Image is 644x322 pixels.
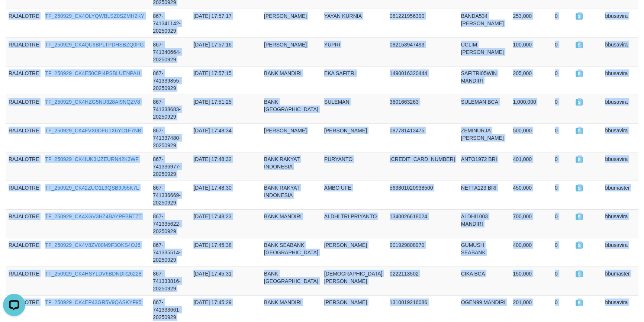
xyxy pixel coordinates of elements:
[321,238,387,267] td: [PERSON_NAME]
[6,267,42,295] td: RAJALOTRE
[387,209,458,238] td: 1340026618024
[552,95,573,123] td: 0
[45,185,139,191] a: TF_250929_CK42ZUO1L9QSB9J55K7L
[321,267,387,295] td: [DEMOGRAPHIC_DATA][PERSON_NAME]
[510,123,552,152] td: 500,000
[190,38,236,66] td: [DATE] 17:57:16
[387,38,458,66] td: 082153947493
[387,123,458,152] td: 087781413475
[458,209,510,238] td: ALDHI1003 MANDIRI
[6,238,42,267] td: RAJALOTRE
[458,9,510,38] td: BANDA534 [PERSON_NAME]
[576,185,583,191] span: SUCCESS
[602,152,638,181] td: bbusavira
[45,242,140,248] a: TF_250929_CK4V8ZV00M9F3OKS4OJ6
[6,66,42,95] td: RAJALOTRE
[261,152,321,181] td: BANK RAKYAT INDONESIA
[190,66,236,95] td: [DATE] 17:57:15
[458,95,510,123] td: SULEMAN BCA
[510,9,552,38] td: 253,000
[387,9,458,38] td: 081221956390
[321,123,387,152] td: [PERSON_NAME]
[552,9,573,38] td: 0
[552,209,573,238] td: 0
[602,181,638,209] td: bbumaster
[321,152,387,181] td: PURYANTO
[458,181,510,209] td: NETTA123 BRI
[387,238,458,267] td: 901929808970
[6,38,42,66] td: RAJALOTRE
[261,9,321,38] td: [PERSON_NAME]
[576,13,583,20] span: SUCCESS
[261,209,321,238] td: BANK MANDIRI
[321,95,387,123] td: SULEMAN
[45,271,141,277] a: TF_250929_CK4HSYLDV6BDNDR26228
[45,99,140,105] a: TF_250929_CK4HZG5NU328AI9NQZV8
[552,66,573,95] td: 0
[150,123,190,152] td: 867-741337480-20250929
[510,152,552,181] td: 401,000
[576,42,583,48] span: SUCCESS
[150,238,190,267] td: 867-741335514-20250929
[321,9,387,38] td: YAYAN KURNIA
[387,152,458,181] td: [CREDIT_CARD_NUMBER]
[576,157,583,163] span: SUCCESS
[552,181,573,209] td: 0
[190,267,236,295] td: [DATE] 17:45:31
[576,300,583,306] span: SUCCESS
[387,66,458,95] td: 1490016320444
[150,267,190,295] td: 867-741333816-20250929
[190,95,236,123] td: [DATE] 17:51:25
[602,66,638,95] td: bbusavira
[602,123,638,152] td: bbusavira
[321,66,387,95] td: EKA SAFITRI
[387,267,458,295] td: 0222113502
[602,209,638,238] td: bbusavira
[552,38,573,66] td: 0
[576,71,583,77] span: SUCCESS
[261,66,321,95] td: BANK MANDIRI
[458,38,510,66] td: UCLIM [PERSON_NAME]
[261,267,321,295] td: BANK [GEOGRAPHIC_DATA]
[45,42,144,48] a: TF_250929_CK4QU9BPLTPDHSBZQ0PG
[261,38,321,66] td: [PERSON_NAME]
[45,299,141,305] a: TF_250929_CK4EP43GR5V9QASKYF95
[190,209,236,238] td: [DATE] 17:48:23
[150,152,190,181] td: 867-741336977-20250929
[576,99,583,106] span: SUCCESS
[552,267,573,295] td: 0
[321,209,387,238] td: ALDHI TRI PRIYANTO
[510,267,552,295] td: 150,000
[510,209,552,238] td: 700,000
[458,267,510,295] td: CIKA BCA
[261,181,321,209] td: BANK RAKYAT INDONESIA
[150,209,190,238] td: 867-741335622-20250929
[6,95,42,123] td: RAJALOTRE
[576,214,583,220] span: SUCCESS
[6,9,42,38] td: RAJALOTRE
[45,128,141,133] a: TF_250929_CK4FVX0DFU1X6YC1F7NB
[190,238,236,267] td: [DATE] 17:45:38
[576,128,583,134] span: SUCCESS
[552,238,573,267] td: 0
[150,181,190,209] td: 867-741336669-20250929
[510,66,552,95] td: 205,000
[261,123,321,152] td: [PERSON_NAME]
[602,238,638,267] td: bbusavira
[510,181,552,209] td: 450,000
[6,123,42,152] td: RAJALOTRE
[510,38,552,66] td: 100,000
[602,267,638,295] td: bbumaster
[150,38,190,66] td: 867-741340664-20250929
[321,181,387,209] td: AMBO UFE
[150,9,190,38] td: 867-741341142-20250929
[510,238,552,267] td: 400,000
[458,66,510,95] td: SAFITRI05WIN MANDIRI
[3,3,25,25] button: Open LiveChat chat widget
[458,238,510,267] td: GUMUSH SEABANK
[458,123,510,152] td: ZEMINURJA [PERSON_NAME]
[150,66,190,95] td: 867-741339855-20250929
[576,271,583,277] span: SUCCESS
[321,38,387,66] td: YUPRI
[602,9,638,38] td: bbusavira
